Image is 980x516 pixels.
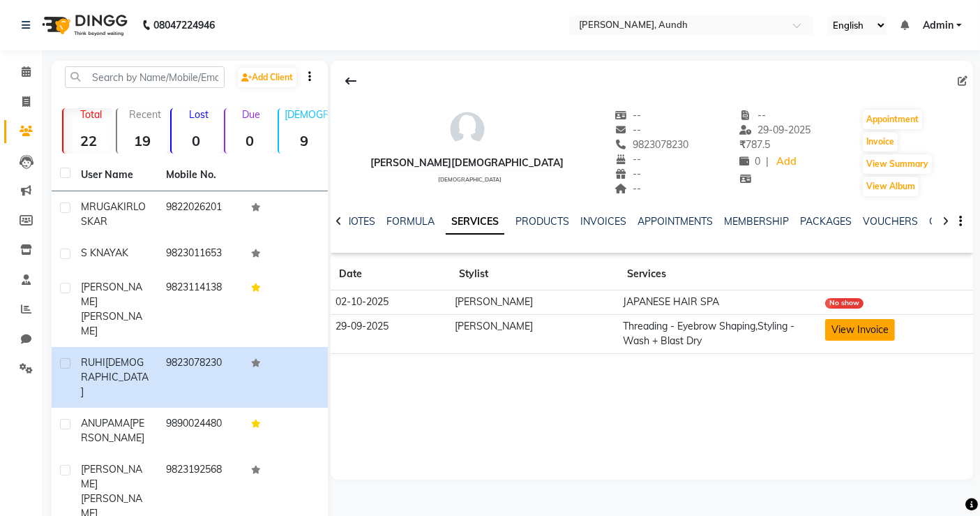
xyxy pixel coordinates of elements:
td: [PERSON_NAME] [451,314,619,353]
span: -- [615,168,641,180]
a: VOUCHERS [863,215,918,228]
th: Mobile No. [158,159,243,191]
strong: 19 [117,132,167,149]
span: 29-09-2025 [739,124,811,136]
a: NOTES [344,215,375,228]
input: Search by Name/Mobile/Email/Code [65,66,225,88]
span: -- [615,182,641,195]
span: 0 [739,155,760,168]
strong: 22 [63,132,113,149]
p: Due [228,108,275,121]
a: PRODUCTS [515,215,569,228]
a: Add Client [238,68,296,87]
img: avatar [446,108,488,150]
p: [DEMOGRAPHIC_DATA] [285,108,329,121]
p: Lost [177,108,221,121]
strong: 0 [172,132,221,149]
span: Admin [923,18,953,33]
a: MEMBERSHIP [724,215,789,228]
button: View Album [863,177,919,196]
span: 787.5 [739,138,770,151]
strong: 9 [279,132,329,149]
span: ₹ [739,138,746,151]
span: ANUPAMA [81,417,130,429]
strong: 0 [225,132,275,149]
td: 02-10-2025 [331,290,451,315]
button: Appointment [863,110,922,129]
td: Threading - Eyebrow Shaping,Styling - Wash + Blast Dry [619,314,821,353]
td: 9822026201 [158,191,243,237]
button: Invoice [863,132,898,152]
a: INVOICES [580,215,626,228]
a: FORMULA [386,215,435,228]
span: -- [615,109,641,121]
th: Stylist [451,258,619,290]
b: 08047224946 [153,6,215,45]
th: Date [331,258,451,290]
a: APPOINTMENTS [638,215,713,228]
td: 9890024480 [158,408,243,454]
span: [PERSON_NAME] [81,281,142,308]
a: Add [774,152,799,172]
span: MRUGA [81,200,117,213]
span: RUHI [81,356,105,369]
span: NAYAK [96,246,128,259]
td: 29-09-2025 [331,314,451,353]
span: | [766,154,769,169]
a: SERVICES [446,209,504,235]
button: View Summary [863,154,932,174]
span: -- [615,153,641,165]
th: Services [619,258,821,290]
span: -- [739,109,766,121]
img: logo [36,6,131,45]
td: 9823011653 [158,237,243,272]
a: PACKAGES [800,215,852,228]
td: JAPANESE HAIR SPA [619,290,821,315]
td: [PERSON_NAME] [451,290,619,315]
td: 9823114138 [158,272,243,347]
button: View Invoice [825,319,895,341]
span: [PERSON_NAME] [81,463,142,490]
p: Recent [123,108,167,121]
th: User Name [73,159,158,191]
td: 9823078230 [158,347,243,408]
span: [PERSON_NAME] [81,310,142,337]
div: Back to Client [336,68,365,94]
span: -- [615,124,641,136]
p: Total [69,108,113,121]
span: [DEMOGRAPHIC_DATA] [438,176,502,183]
span: [DEMOGRAPHIC_DATA] [81,356,149,398]
div: No show [825,298,864,309]
span: 9823078230 [615,138,688,151]
span: S K [81,246,96,259]
div: [PERSON_NAME][DEMOGRAPHIC_DATA] [370,156,564,170]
